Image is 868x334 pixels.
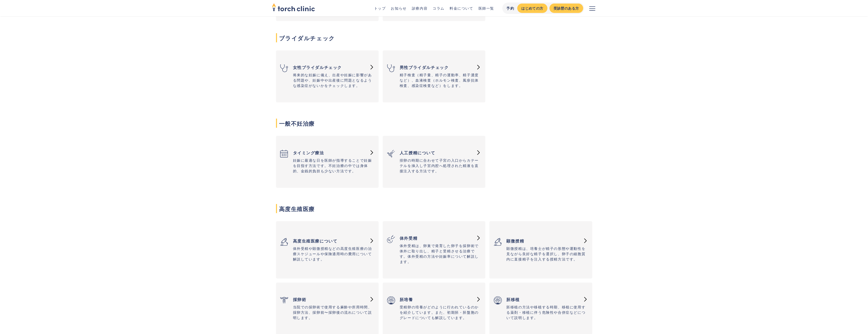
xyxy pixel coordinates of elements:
[400,72,481,88] p: 精子検査（精子量、精子の運動率、精子濃度など）、血液検査（ホルモン検査、風疹抗体検査、感染症検査など）をします。
[517,4,547,13] a: はじめての方
[293,246,375,262] p: 体外受精や顕微授精などの高度生殖医療の治療スケジュールや保険適用時の費用について解説しています。
[276,58,379,95] a: 女性ブライダルチェック将来的な妊娠に備え、出産や妊娠に影響がある問題や、妊娠中や出産後に問題となるような感染症がないかをチェックします。
[506,6,514,11] div: 予約
[489,232,592,268] a: 顕微授精顕微授精は、培養士が精子の形態や運動性を見ながら良好な精子を選択し、卵子の細胞質内に直接精子を注入する授精方法です。
[433,6,445,11] a: コラム
[383,58,485,95] a: 男性ブライダルチェック精子検査（精子量、精子の運動率、精子濃度など）、血液検査（ホルモン検査、風疹抗体検査、感染症検査など）をします。
[293,147,366,158] h3: タイミング療法
[400,158,481,174] p: 排卵の時期に合わせて子宮の入口からカテーテルを挿入し子宮内腔へ処理された精液を直接注入する方法です。
[276,1,592,102] section: 不妊治療の基礎知識
[276,204,592,213] h2: 高度生殖医療
[478,6,494,11] a: 医師一覧
[553,6,579,11] div: 受診歴のある方
[383,229,485,271] a: 体外受精体外受精は、卵巣で発育した卵子を採卵術で体外に取り出し、精子と受精させる治療です。体外受精の方法や妊娠率について解説します。
[391,6,407,11] a: お知らせ
[276,86,592,188] section: 不妊治療の基礎知識
[506,294,580,304] h3: 胚移植
[506,236,580,246] h3: 顕微授精
[272,2,315,13] img: torch clinic
[549,4,583,13] a: 受診歴のある方
[293,304,375,320] p: 当院での採卵術で使用する麻酔や所用時間、採卵方法、採卵前〜採卵後の流れについて説明します。
[489,290,592,327] a: 胚移植胚移植の方法や移植する時期、移植に使用する薬剤・移植に伴う危険性や合併症などについて説明します。
[293,236,366,246] h3: 高度生殖医療について
[276,143,379,180] a: タイミング療法妊娠に最適な日を医師が指導することで妊娠を目指す方法です。不妊治療の中では身体的、金銭的負担も少ない方法です。
[400,304,481,320] p: 受精卵の培養がどのように行われているのかを紹介しています。また、初期胚・胚盤胞のグレードについても解説しています。
[276,119,592,128] h2: 一般不妊治療
[450,6,473,11] a: 料金について
[293,294,366,304] h3: 採卵術
[383,143,485,180] a: 人工授精について排卵の時期に合わせて子宮の入口からカテーテルを挿入し子宮内腔へ処理された精液を直接注入する方法です。
[412,6,428,11] a: 診療内容
[276,290,379,327] a: 採卵術当院での採卵術で使用する麻酔や所用時間、採卵方法、採卵前〜採卵後の流れについて説明します。
[276,33,592,42] h2: ブライダルチェック
[383,290,485,327] a: 胚培養受精卵の培養がどのように行われているのかを紹介しています。また、初期胚・胚盤胞のグレードについても解説しています。
[506,304,588,320] p: 胚移植の方法や移植する時期、移植に使用する薬剤・移植に伴う危険性や合併症などについて説明します。
[374,6,386,11] a: トップ
[276,232,379,268] a: 高度生殖医療について体外受精や顕微授精などの高度生殖医療の治療スケジュールや保険適用時の費用について解説しています。
[506,246,588,262] p: 顕微授精は、培養士が精子の形態や運動性を見ながら良好な精子を選択し、卵子の細胞質内に直接精子を注入する授精方法です。
[400,243,481,264] p: 体外受精は、卵巣で発育した卵子を採卵術で体外に取り出し、精子と受精させる治療です。体外受精の方法や妊娠率について解説します。
[272,4,315,13] a: home
[400,147,473,158] h3: 人工授精について
[293,72,375,88] p: 将来的な妊娠に備え、出産や妊娠に影響がある問題や、妊娠中や出産後に問題となるような感染症がないかをチェックします。
[400,233,473,243] h3: 体外受精
[400,62,473,72] h3: 男性ブライダルチェック
[293,158,375,174] p: 妊娠に最適な日を医師が指導することで妊娠を目指す方法です。不妊治療の中では身体的、金銭的負担も少ない方法です。
[521,6,543,11] div: はじめての方
[400,294,473,304] h3: 胚培養
[293,62,366,72] h3: 女性ブライダルチェック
